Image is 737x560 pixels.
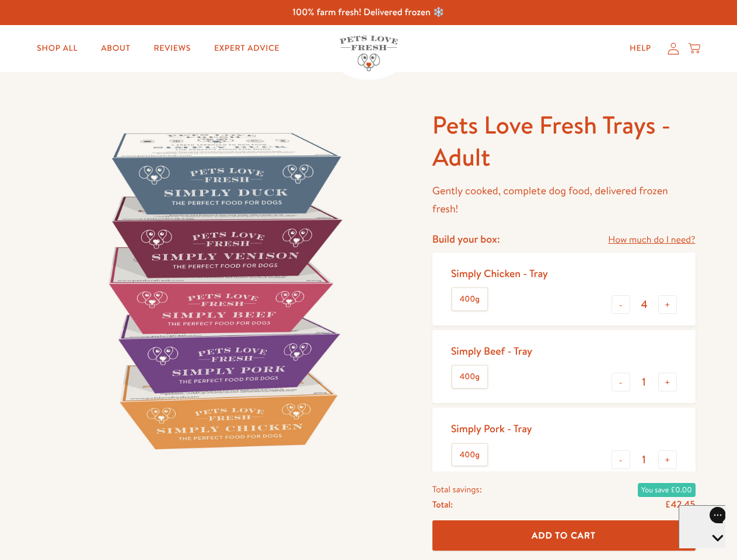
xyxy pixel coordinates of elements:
[432,182,696,218] p: Gently cooked, complete dog food, delivered frozen fresh!
[451,267,548,280] div: Simply Chicken - Tray
[205,37,289,60] a: Expert Advice
[451,422,532,435] div: Simply Pork - Tray
[612,450,630,469] button: -
[452,444,487,466] label: 400g
[608,232,695,248] a: How much do I need?
[620,37,661,60] a: Help
[42,109,404,471] img: Pets Love Fresh Trays - Adult
[612,295,630,314] button: -
[27,37,87,60] a: Shop All
[144,37,200,60] a: Reviews
[432,232,500,246] h4: Build your box:
[638,483,696,497] span: You save £0.00
[658,450,677,469] button: +
[432,497,453,512] span: Total:
[679,505,725,548] iframe: Gorgias live chat messenger
[452,366,487,388] label: 400g
[340,36,398,71] img: Pets Love Fresh
[612,373,630,391] button: -
[532,529,596,541] span: Add To Cart
[452,288,487,310] label: 400g
[658,295,677,314] button: +
[92,37,139,60] a: About
[432,482,482,497] span: Total savings:
[432,520,696,551] button: Add To Cart
[658,373,677,391] button: +
[451,344,532,358] div: Simply Beef - Tray
[432,109,696,173] h1: Pets Love Fresh Trays - Adult
[665,498,696,511] span: £42.45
